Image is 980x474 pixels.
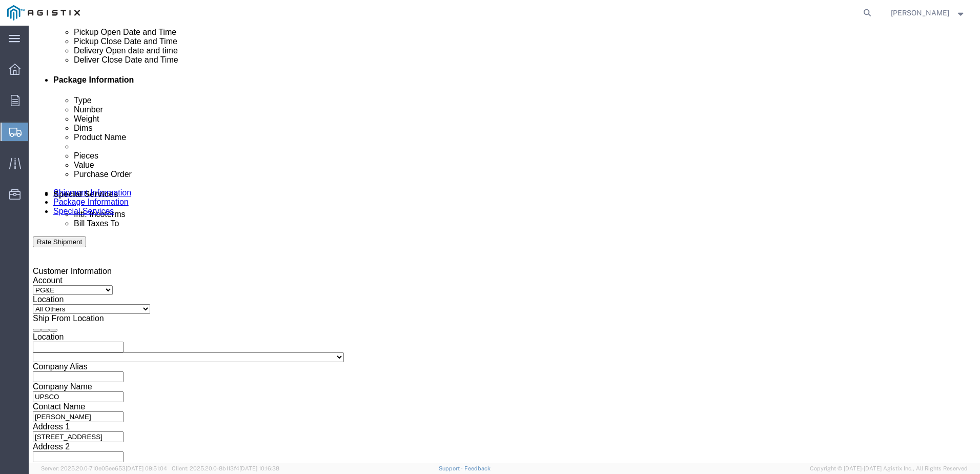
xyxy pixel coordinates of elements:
span: [DATE] 09:51:04 [126,465,167,471]
img: logo [7,5,80,21]
span: Server: 2025.20.0-710e05ee653 [41,465,167,471]
a: Support [439,465,464,471]
span: Parker Dickenson [891,7,949,18]
iframe: FS Legacy Container [29,26,980,463]
span: Copyright © [DATE]-[DATE] Agistix Inc., All Rights Reserved [810,464,968,473]
a: Feedback [464,465,491,471]
button: [PERSON_NAME] [890,7,966,19]
span: Client: 2025.20.0-8b113f4 [172,465,279,471]
span: [DATE] 10:16:38 [239,465,279,471]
